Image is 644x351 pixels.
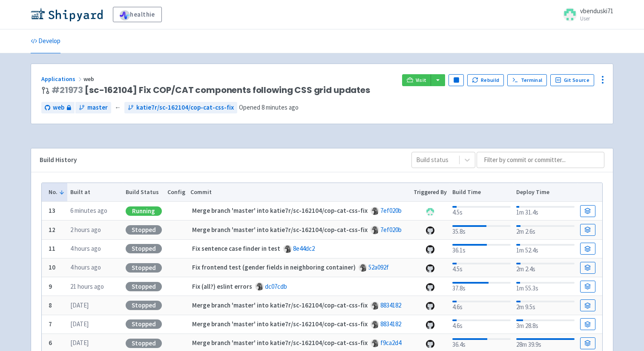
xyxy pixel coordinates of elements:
[49,244,55,252] b: 11
[448,74,464,86] button: Pause
[402,74,431,86] a: Visit
[380,206,402,215] a: 7ef020b
[239,103,299,111] span: Opened
[188,183,411,202] th: Commit
[126,339,162,348] div: Stopped
[380,320,401,328] a: 8834182
[83,75,95,83] span: web
[126,206,162,216] div: Running
[516,336,575,350] div: 28m 39.9s
[452,280,511,293] div: 37.8s
[126,319,162,329] div: Stopped
[126,225,162,235] div: Stopped
[70,301,89,309] time: [DATE]
[380,226,402,234] a: 7ef020b
[126,263,162,273] div: Stopped
[580,299,595,311] a: Build Details
[192,282,252,290] strong: Fix (all?) eslint errors
[516,242,575,255] div: 1m 52.4s
[580,337,595,349] a: Build Details
[368,263,389,271] a: 52a092f
[452,318,511,331] div: 4.6s
[70,226,101,234] time: 2 hours ago
[70,339,89,347] time: [DATE]
[192,263,356,271] strong: Fix frontend test (gender fields in neighboring container)
[380,339,401,347] a: f9ca2d4
[513,183,577,202] th: Deploy Time
[126,244,162,253] div: Stopped
[136,103,234,113] span: katie7r/sc-162104/cop-cat-css-fix
[124,102,237,113] a: katie7r/sc-162104/cop-cat-css-fix
[192,226,368,234] strong: Merge branch 'master' into katie7r/sc-162104/cop-cat-css-fix
[164,183,188,202] th: Config
[452,299,511,312] div: 4.6s
[192,320,368,328] strong: Merge branch 'master' into katie7r/sc-162104/cop-cat-css-fix
[123,183,164,202] th: Build Status
[115,103,121,113] span: ←
[550,74,594,86] a: Git Source
[507,74,547,86] a: Terminal
[52,85,370,95] span: [sc-162104] Fix COP/CAT components following CSS grid updates
[41,102,75,113] a: web
[53,103,64,113] span: web
[411,183,450,202] th: Triggered By
[31,29,60,53] a: Develop
[580,281,595,293] a: Build Details
[67,183,123,202] th: Built at
[380,301,401,309] a: 8834182
[477,152,604,168] input: Filter by commit or committer...
[75,102,111,113] a: master
[516,223,575,237] div: 2m 2.6s
[49,188,65,197] button: No.
[580,262,595,274] a: Build Details
[580,243,595,255] a: Build Details
[580,318,595,330] a: Build Details
[516,261,575,274] div: 2m 2.4s
[70,320,89,328] time: [DATE]
[516,204,575,218] div: 1m 31.4s
[49,301,52,309] b: 8
[192,339,368,347] strong: Merge branch 'master' into katie7r/sc-162104/cop-cat-css-fix
[452,261,511,274] div: 4.5s
[113,7,162,22] a: healthie
[70,282,104,290] time: 21 hours ago
[49,263,55,271] b: 10
[516,280,575,293] div: 1m 55.3s
[41,75,83,83] a: Applications
[49,339,52,347] b: 6
[452,336,511,350] div: 36.4s
[516,318,575,331] div: 3m 28.8s
[40,155,398,165] div: Build History
[580,224,595,236] a: Build Details
[558,8,613,21] a: vbenduski71 User
[580,16,613,21] small: User
[49,282,52,290] b: 9
[452,242,511,255] div: 36.1s
[70,263,101,271] time: 4 hours ago
[70,206,107,215] time: 6 minutes ago
[467,74,504,86] button: Rebuild
[126,282,162,291] div: Stopped
[449,183,513,202] th: Build Time
[452,223,511,237] div: 35.8s
[49,226,55,234] b: 12
[580,7,613,15] span: vbenduski71
[49,320,52,328] b: 7
[126,301,162,310] div: Stopped
[580,205,595,217] a: Build Details
[70,244,101,252] time: 4 hours ago
[516,299,575,312] div: 2m 9.5s
[52,84,83,96] a: #21973
[192,206,368,215] strong: Merge branch 'master' into katie7r/sc-162104/cop-cat-css-fix
[192,301,368,309] strong: Merge branch 'master' into katie7r/sc-162104/cop-cat-css-fix
[192,244,280,252] strong: Fix sentence case finder in test
[31,8,103,21] img: Shipyard logo
[293,244,315,252] a: 8e44dc2
[49,206,55,215] b: 13
[265,282,287,290] a: dc07cdb
[262,103,299,111] time: 8 minutes ago
[452,204,511,218] div: 4.5s
[416,77,427,84] span: Visit
[87,103,108,113] span: master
